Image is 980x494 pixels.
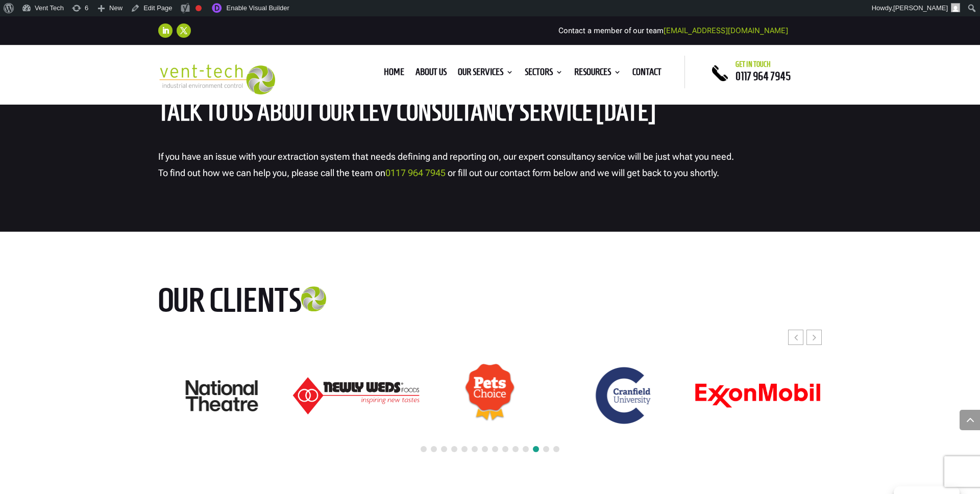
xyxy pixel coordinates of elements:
[788,330,803,345] div: Previous slide
[560,362,688,429] div: 20 / 24
[158,98,822,131] h2: Talk to us about our LEV consultancy service [DATE]
[186,380,258,411] img: National Theatre
[694,383,821,408] img: ExonMobil logo
[177,23,191,38] a: Follow on X
[158,380,286,412] div: 17 / 24
[558,26,788,35] span: Contact a member of our team
[736,70,791,82] a: 0117 964 7945
[458,68,513,80] a: Our Services
[426,363,554,428] div: 19 / 24
[158,64,275,94] img: 2023-09-27T08_35_16.549ZVENT-TECH---Clear-background
[158,283,378,323] h2: Our clients
[525,68,563,80] a: Sectors
[158,23,173,38] a: Follow on LinkedIn
[893,4,948,12] span: [PERSON_NAME]
[385,167,446,178] a: 0117 964 7945
[664,26,788,35] a: [EMAIL_ADDRESS][DOMAIN_NAME]
[694,382,821,409] div: 21 / 24
[158,149,822,182] p: If you have an issue with your extraction system that needs defining and reporting on, our expert...
[591,362,657,429] img: Cranfield University logo
[384,68,404,80] a: Home
[736,60,771,68] span: Get in touch
[632,68,661,80] a: Contact
[292,377,420,415] div: 18 / 24
[415,68,447,80] a: About us
[292,377,419,414] img: Newly-Weds_Logo
[195,5,202,11] div: Focus keyphrase not set
[464,363,516,428] img: Pets Choice
[806,330,822,345] div: Next slide
[574,68,621,80] a: Resources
